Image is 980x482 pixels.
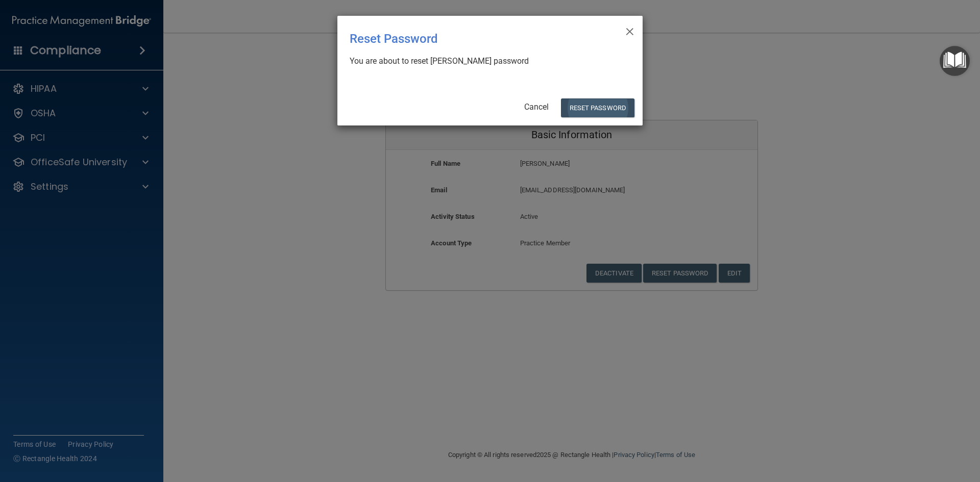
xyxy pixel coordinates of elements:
button: Open Resource Center [940,46,970,76]
a: Cancel [524,102,549,112]
div: You are about to reset [PERSON_NAME] password [350,56,622,67]
span: × [625,20,634,40]
button: Reset Password [561,98,634,117]
div: Reset Password [350,24,589,54]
